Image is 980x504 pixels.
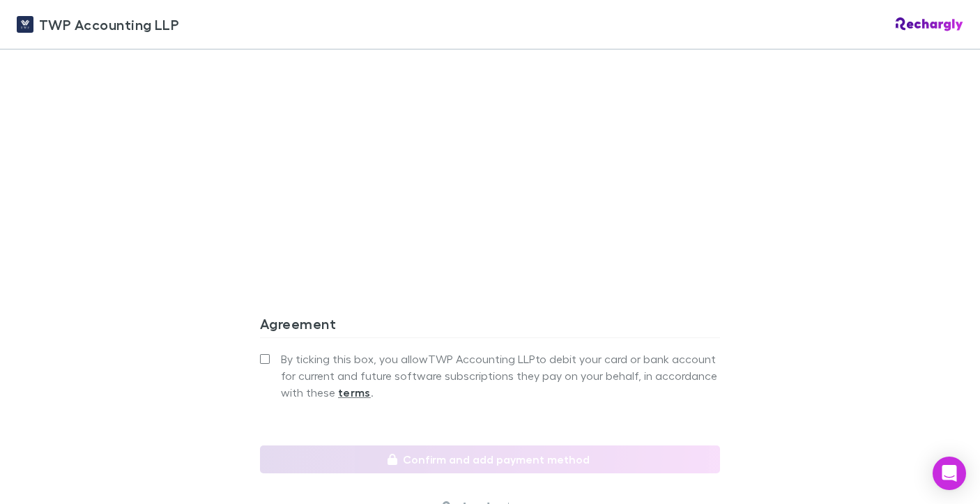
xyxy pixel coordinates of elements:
[260,445,720,473] button: Confirm and add payment method
[896,17,963,31] img: Rechargly Logo
[260,315,720,337] h3: Agreement
[933,457,966,490] div: Open Intercom Messenger
[281,351,720,401] span: By ticking this box, you allow TWP Accounting LLP to debit your card or bank account for current ...
[338,385,371,399] strong: terms
[39,14,179,35] span: TWP Accounting LLP
[17,16,33,33] img: TWP Accounting LLP's Logo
